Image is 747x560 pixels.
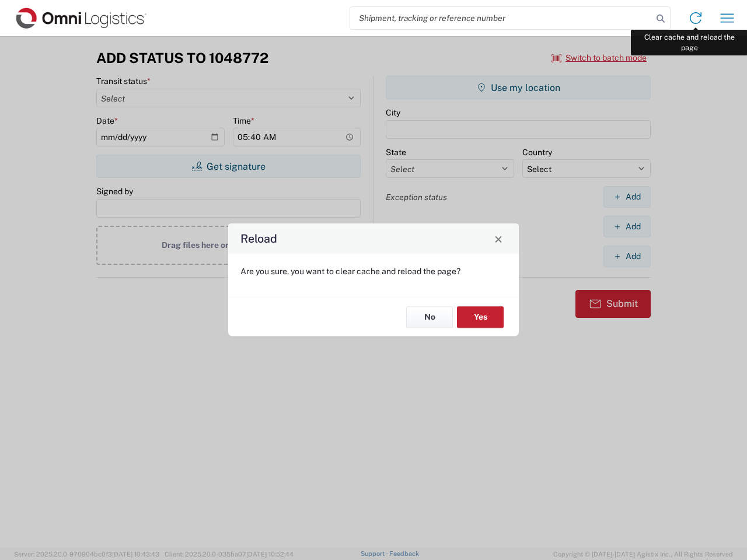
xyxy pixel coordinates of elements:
button: Close [490,230,507,247]
button: Yes [457,306,504,328]
h4: Reload [240,230,277,247]
button: No [406,306,453,328]
input: Shipment, tracking or reference number [350,7,652,29]
p: Are you sure, you want to clear cache and reload the page? [240,266,507,276]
